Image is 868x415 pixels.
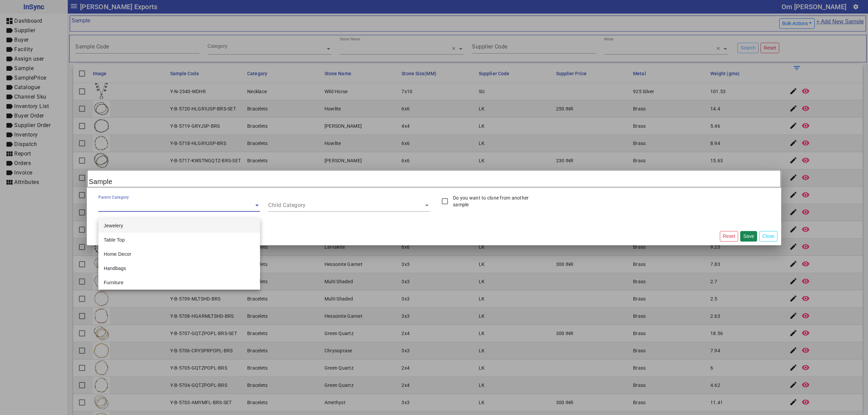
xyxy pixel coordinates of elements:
[87,170,781,187] h2: Sample
[104,280,123,285] span: Furniture
[720,231,738,242] button: Reset
[759,231,777,242] button: Close
[452,194,543,208] label: Do you want to clone from another sample
[98,219,260,290] ng-dropdown-panel: Options list
[104,251,131,257] span: Home Decor
[104,223,123,228] span: Jewelery
[98,194,129,200] div: Parent Category
[104,237,125,243] span: Table Top
[740,231,757,242] button: Save
[104,266,126,271] span: Handbags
